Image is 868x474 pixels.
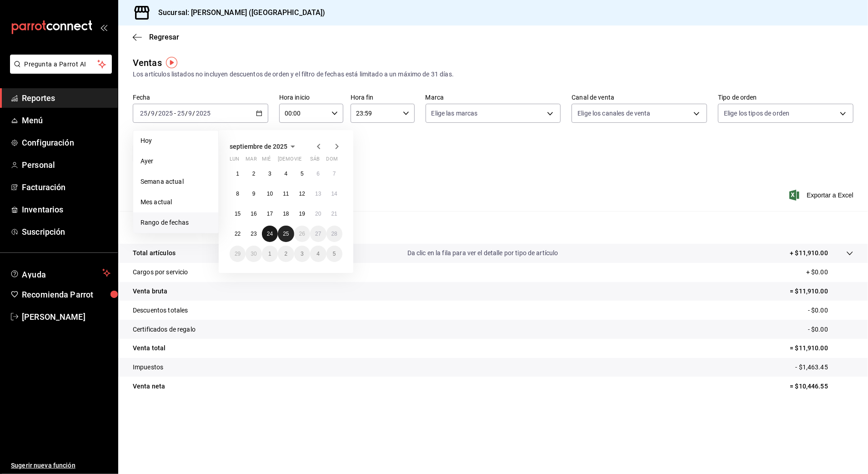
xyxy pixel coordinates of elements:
span: / [193,110,196,117]
abbr: 5 de octubre de 2025 [333,251,336,257]
label: Hora inicio [279,95,343,101]
p: - $0.00 [808,325,853,334]
abbr: lunes [230,156,239,166]
abbr: 17 de septiembre de 2025 [267,211,273,217]
span: [PERSON_NAME] [22,311,110,323]
span: Semana actual [140,177,211,187]
p: Total artículos [133,248,176,258]
button: 2 de octubre de 2025 [278,246,294,262]
button: 9 de septiembre de 2025 [246,186,261,202]
span: septiembre de 2025 [230,143,287,150]
abbr: 23 de septiembre de 2025 [251,231,256,237]
p: Venta total [133,343,166,353]
abbr: 7 de septiembre de 2025 [333,171,336,177]
abbr: 29 de septiembre de 2025 [235,251,241,257]
label: Canal de venta [572,95,707,101]
abbr: 6 de septiembre de 2025 [316,171,320,177]
abbr: 27 de septiembre de 2025 [315,231,321,237]
span: Regresar [149,33,179,41]
div: Los artículos listados no incluyen descuentos de orden y el filtro de fechas está limitado a un m... [133,70,853,79]
span: Inventarios [22,203,110,216]
button: 13 de septiembre de 2025 [310,186,326,202]
abbr: martes [246,156,256,166]
span: Elige los canales de venta [577,109,650,118]
button: 4 de octubre de 2025 [310,246,326,262]
span: Sugerir nueva función [11,461,110,470]
span: Personal [22,159,110,171]
button: 29 de septiembre de 2025 [230,246,246,262]
input: -- [151,110,155,117]
label: Fecha [133,95,268,101]
button: 3 de septiembre de 2025 [262,166,278,182]
abbr: 4 de septiembre de 2025 [285,171,288,177]
abbr: 5 de septiembre de 2025 [301,171,304,177]
button: 24 de septiembre de 2025 [262,226,278,242]
span: Elige los tipos de orden [724,109,789,118]
button: 15 de septiembre de 2025 [230,206,246,222]
p: Resumen [133,222,853,233]
abbr: jueves [278,156,331,166]
span: Mes actual [140,197,211,207]
p: = $11,910.00 [790,343,853,353]
p: + $11,910.00 [790,248,828,258]
button: septiembre de 2025 [230,141,298,152]
button: 22 de septiembre de 2025 [230,226,246,242]
p: Impuestos [133,363,163,372]
button: 30 de septiembre de 2025 [246,246,261,262]
abbr: domingo [326,156,338,166]
div: Ventas [133,56,162,70]
abbr: 30 de septiembre de 2025 [251,251,256,257]
abbr: 19 de septiembre de 2025 [299,211,305,217]
span: Ayer [140,156,211,166]
abbr: 12 de septiembre de 2025 [299,191,305,197]
button: 19 de septiembre de 2025 [294,206,310,222]
abbr: 8 de septiembre de 2025 [236,191,239,197]
span: Pregunta a Parrot AI [25,60,98,69]
button: Tooltip marker [166,57,177,68]
button: Exportar a Excel [791,190,853,201]
p: = $10,446.55 [790,382,853,391]
abbr: 1 de septiembre de 2025 [236,171,239,177]
span: - [174,110,176,117]
abbr: 22 de septiembre de 2025 [235,231,241,237]
button: 14 de septiembre de 2025 [326,186,342,202]
button: Pregunta a Parrot AI [10,55,112,74]
abbr: miércoles [262,156,271,166]
abbr: 9 de septiembre de 2025 [252,191,256,197]
button: 16 de septiembre de 2025 [246,206,261,222]
button: 28 de septiembre de 2025 [326,226,342,242]
abbr: 14 de septiembre de 2025 [331,191,337,197]
p: + $0.00 [806,267,853,277]
button: 17 de septiembre de 2025 [262,206,278,222]
abbr: 20 de septiembre de 2025 [315,211,321,217]
abbr: 13 de septiembre de 2025 [315,191,321,197]
button: 2 de septiembre de 2025 [246,166,261,182]
p: Descuentos totales [133,306,188,315]
abbr: 21 de septiembre de 2025 [331,211,337,217]
button: 1 de octubre de 2025 [262,246,278,262]
button: 8 de septiembre de 2025 [230,186,246,202]
abbr: 26 de septiembre de 2025 [299,231,305,237]
button: 3 de octubre de 2025 [294,246,310,262]
abbr: 16 de septiembre de 2025 [251,211,256,217]
button: 25 de septiembre de 2025 [278,226,294,242]
a: Pregunta a Parrot AI [6,66,112,76]
span: Configuración [22,136,110,149]
span: Reportes [22,92,110,104]
button: 26 de septiembre de 2025 [294,226,310,242]
span: Suscripción [22,226,110,238]
p: Da clic en la fila para ver el detalle por tipo de artículo [407,248,558,258]
input: -- [177,110,185,117]
p: - $0.00 [808,306,853,315]
input: -- [140,110,148,117]
label: Tipo de orden [718,95,853,101]
span: Elige las marcas [431,109,478,118]
abbr: 18 de septiembre de 2025 [283,211,289,217]
span: / [155,110,158,117]
span: Rango de fechas [140,218,211,227]
abbr: 4 de octubre de 2025 [316,251,320,257]
span: / [148,110,151,117]
label: Marca [426,95,561,101]
abbr: 3 de octubre de 2025 [301,251,304,257]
